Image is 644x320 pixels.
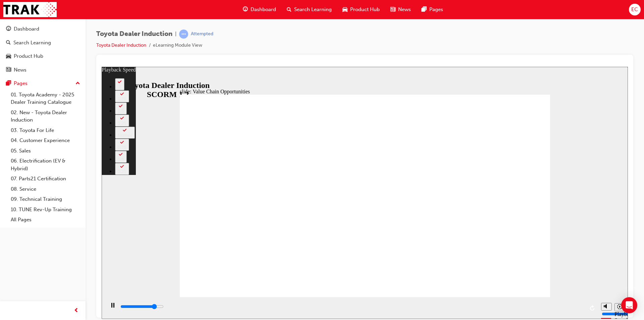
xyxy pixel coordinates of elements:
a: news-iconNews [385,3,416,16]
a: Search Learning [3,37,83,49]
button: Playback speed [513,236,523,244]
img: Trak [3,2,57,17]
button: 2 [13,11,23,24]
button: Pause (Ctrl+Alt+P) [3,236,15,247]
button: Replay (Ctrl+Alt+R) [486,236,496,246]
a: guage-iconDashboard [237,3,281,16]
span: Search Learning [294,6,332,13]
span: guage-icon [6,26,11,32]
a: Dashboard [3,23,83,35]
span: search-icon [6,40,11,46]
span: up-icon [75,79,80,88]
span: Toyota Dealer Induction [96,30,172,38]
div: Pages [14,80,28,87]
a: car-iconProduct Hub [337,3,385,16]
a: 09. Technical Training [8,194,83,204]
div: Product Hub [14,52,43,60]
a: All Pages [8,215,83,225]
button: Pages [3,77,83,90]
div: 2 [16,17,20,22]
span: Dashboard [251,6,276,13]
a: 04. Customer Experience [8,135,83,146]
div: Dashboard [14,25,39,33]
div: misc controls [496,230,523,252]
a: Product Hub [3,50,83,62]
span: news-icon [390,5,395,14]
span: learningRecordVerb_ATTEMPT-icon [179,30,188,39]
a: 10. TUNE Rev-Up Training [8,204,83,215]
span: news-icon [6,67,11,73]
a: pages-iconPages [416,3,448,16]
button: DashboardSearch LearningProduct HubNews [3,21,83,77]
div: playback controls [3,230,496,252]
input: volume [500,244,543,250]
li: eLearning Module View [153,42,202,49]
a: 07. Parts21 Certification [8,174,83,184]
div: Open Intercom Messenger [621,297,637,313]
div: News [14,66,26,74]
a: 01. Toyota Academy - 2025 Dealer Training Catalogue [8,90,83,107]
span: car-icon [342,5,347,14]
a: 03. Toyota For Life [8,125,83,136]
span: guage-icon [243,5,248,14]
span: Product Hub [350,6,380,13]
a: search-iconSearch Learning [281,3,337,16]
button: Mute (Ctrl+Alt+M) [499,236,510,244]
span: pages-icon [6,81,11,87]
a: 08. Service [8,184,83,194]
div: Playback Speed [513,244,523,257]
button: EC [629,4,641,15]
span: search-icon [287,5,291,14]
div: Attempted [191,31,213,37]
a: News [3,64,83,76]
div: Search Learning [13,39,51,47]
span: EC [631,6,638,13]
a: 05. Sales [8,146,83,156]
input: slide progress [19,237,62,242]
a: Toyota Dealer Induction [96,42,146,48]
a: 06. Electrification (EV & Hybrid) [8,156,83,174]
span: | [175,30,176,38]
span: pages-icon [422,5,427,14]
span: car-icon [6,53,11,59]
span: Pages [429,6,443,13]
span: prev-icon [74,307,79,315]
span: News [398,6,411,13]
a: 02. New - Toyota Dealer Induction [8,107,83,125]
